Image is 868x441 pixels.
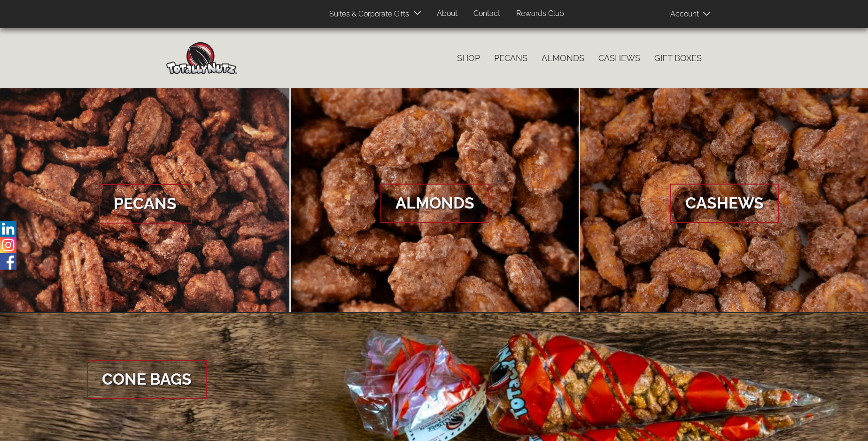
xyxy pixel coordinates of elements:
[591,48,647,68] a: Cashews
[166,42,237,74] img: Home
[487,48,535,68] a: Pecans
[670,184,779,223] span: Cashews
[647,48,709,68] a: Gift Boxes
[99,184,192,224] span: Pecans
[380,184,489,223] span: Almonds
[430,5,465,23] a: About
[322,5,412,23] a: Suites & Corporate Gifts
[466,5,507,23] a: Contact
[450,48,487,68] a: Shop
[87,360,207,399] span: Cone Bags
[291,88,579,313] a: Almonds
[509,5,571,23] a: Rewards Club
[535,48,591,68] a: Almonds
